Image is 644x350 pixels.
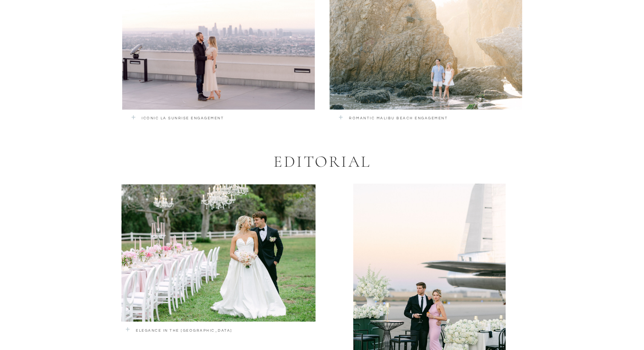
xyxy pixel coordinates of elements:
a: ELEGANCE IN THE [GEOGRAPHIC_DATA] [136,327,271,336]
a: romantic malibu beach engagement [349,115,484,125]
a: + [125,322,140,343]
a: + [131,110,146,131]
a: + [339,110,353,131]
a: Iconic LA sUNRISE Engagement [142,115,277,125]
h1: EDITORIAL [273,152,371,170]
